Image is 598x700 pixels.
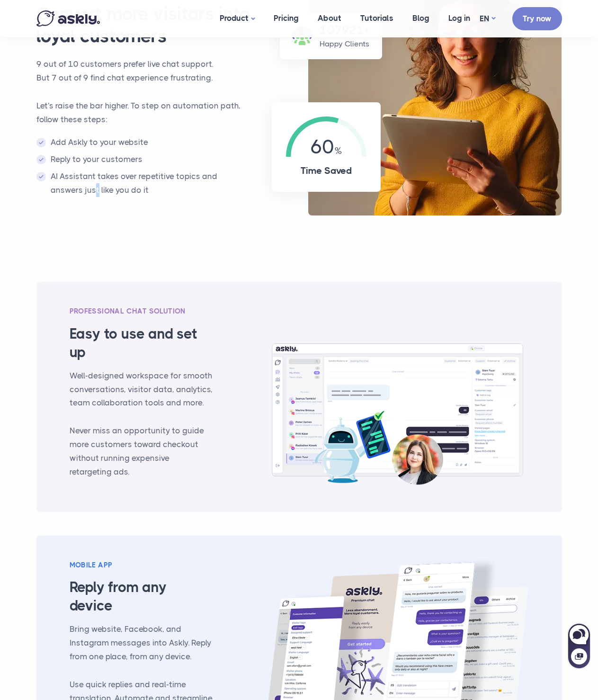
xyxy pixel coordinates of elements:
h3: Reply from any device [70,578,213,615]
p: Never miss an opportunity to guide more customers toward checkout without running expensive retar... [70,424,213,479]
li: AI Assistant takes over repetitive topics and answers just like you do it [36,170,244,197]
p: Well-designed workspace for smooth conversations, visitor data, analytics, team collaboration too... [70,369,213,410]
p: Happy Clients [320,38,370,50]
iframe: Askly chat [567,622,591,669]
h4: Time Saved [286,164,366,178]
p: Let's raise the bar higher. To step on automation path, follow these steps: [36,99,244,126]
div: Mobile App [70,559,213,572]
p: Bring website, Facebook, and Instagram messages into Askly. Reply from one place, from any device. [70,622,213,664]
div: 60 [286,117,366,157]
a: Try now [512,7,562,30]
h3: Easy to use and set up [70,325,213,362]
a: EN [480,12,495,26]
img: Askly [36,10,100,27]
li: Add Askly to your website [36,135,244,149]
p: But 7 out of 9 find chat experience frustrating. [36,71,244,85]
p: 9 out of 10 customers prefer live chat support. [36,57,244,71]
li: Reply to your customers [36,153,244,166]
div: PROFESSIONAL CHAT SOLUTION [70,305,213,318]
